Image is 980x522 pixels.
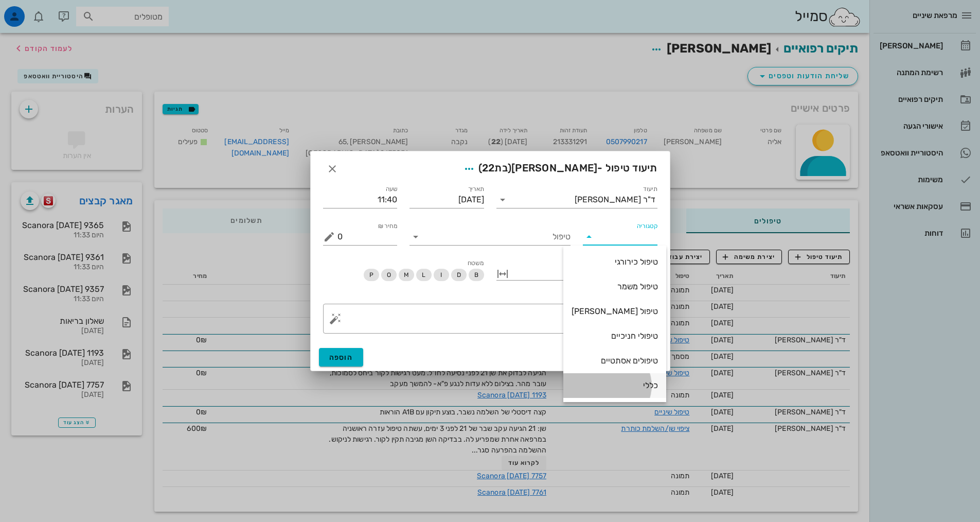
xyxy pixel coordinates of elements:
label: מחיר ₪ [378,222,398,230]
span: P [369,269,373,281]
div: טיפול משמר [572,282,658,291]
span: [PERSON_NAME] [511,162,597,174]
span: O [386,269,390,281]
span: M [403,269,408,281]
div: כללי [572,380,658,390]
span: (בת ) [478,162,512,174]
label: שעה [386,185,398,193]
span: משטח [468,259,484,267]
div: ד"ר [PERSON_NAME] [575,195,655,204]
div: טיפולים אסתטיים [572,356,658,366]
button: מחיר ₪ appended action [323,231,335,243]
label: תיעוד [643,185,657,193]
div: טיפול כירורגי [572,257,658,267]
div: טיפול [PERSON_NAME] [572,306,658,316]
span: B [474,269,478,281]
div: טיפולי חניכיים [572,331,658,341]
span: 22 [482,162,495,174]
label: תאריך [468,185,484,193]
label: קטגוריה [636,222,657,230]
span: הוספה [329,353,353,362]
span: D [456,269,460,281]
span: תיעוד טיפול - [460,160,657,178]
button: הוספה [319,348,364,367]
span: L [422,269,425,281]
div: תיעודד"ר [PERSON_NAME] [496,192,657,208]
span: I [440,269,442,281]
